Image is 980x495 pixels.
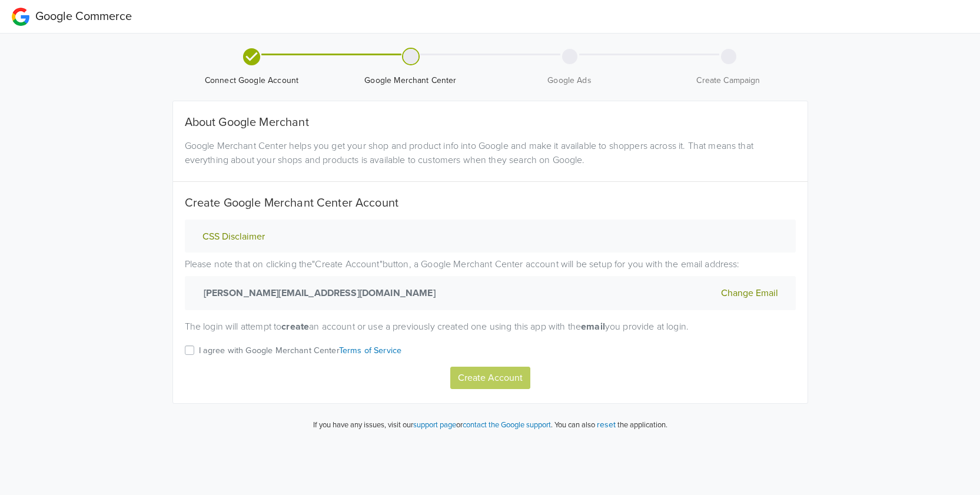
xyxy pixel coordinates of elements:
[35,9,132,24] span: Google Commerce
[185,196,796,210] h5: Create Google Merchant Center Account
[336,75,486,87] span: Google Merchant Center
[185,257,796,310] p: Please note that on clicking the " Create Account " button, a Google Merchant Center account will...
[313,420,553,431] p: If you have any issues, visit our or .
[176,139,805,167] div: Google Merchant Center helps you get your shop and product info into Google and make it available...
[553,418,667,431] p: You can also the application.
[495,75,645,87] span: Google Ads
[185,320,796,334] p: The login will attempt to an account or use a previously created one using this app with the you ...
[199,344,402,357] p: I agree with Google Merchant Center
[597,418,616,431] button: reset
[413,420,456,430] a: support page
[339,345,401,356] a: Terms of Service
[177,75,327,87] span: Connect Google Account
[185,115,796,129] h5: About Google Merchant
[281,321,309,333] strong: create
[463,420,551,430] a: contact the Google support
[199,231,268,243] button: CSS Disclaimer
[717,285,782,301] button: Change Email
[654,75,803,87] span: Create Campaign
[581,321,605,333] strong: email
[199,286,436,300] strong: [PERSON_NAME][EMAIL_ADDRESS][DOMAIN_NAME]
